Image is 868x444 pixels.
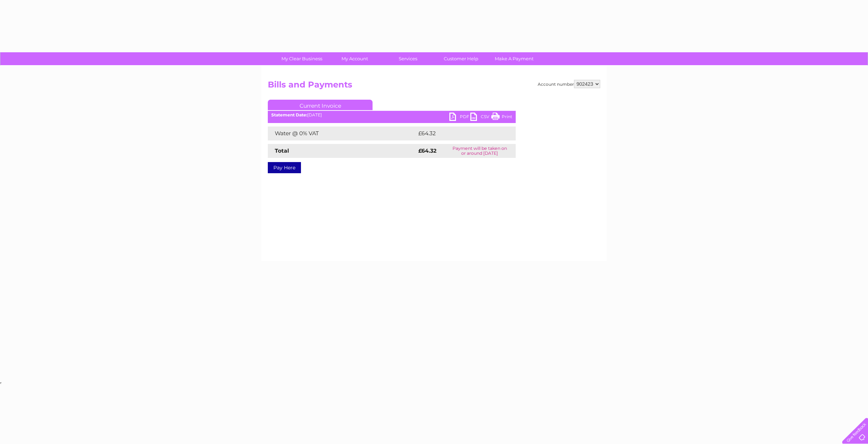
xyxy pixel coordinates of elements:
[418,147,436,154] strong: £64.32
[491,113,512,123] a: Print
[268,80,600,93] h2: Bills and Payments
[443,144,516,158] td: Payment will be taken on or around [DATE]
[449,113,470,123] a: PDF
[326,52,384,65] a: My Account
[470,113,491,123] a: CSV
[268,162,301,173] a: Pay Here
[271,112,307,117] b: Statement Date:
[379,52,437,65] a: Services
[538,80,600,88] div: Account number
[432,52,490,65] a: Customer Help
[417,127,501,140] td: £64.32
[268,127,417,140] td: Water @ 0% VAT
[268,100,373,110] a: Current Invoice
[273,52,331,65] a: My Clear Business
[485,52,543,65] a: Make A Payment
[275,147,289,154] strong: Total
[268,113,516,117] div: [DATE]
